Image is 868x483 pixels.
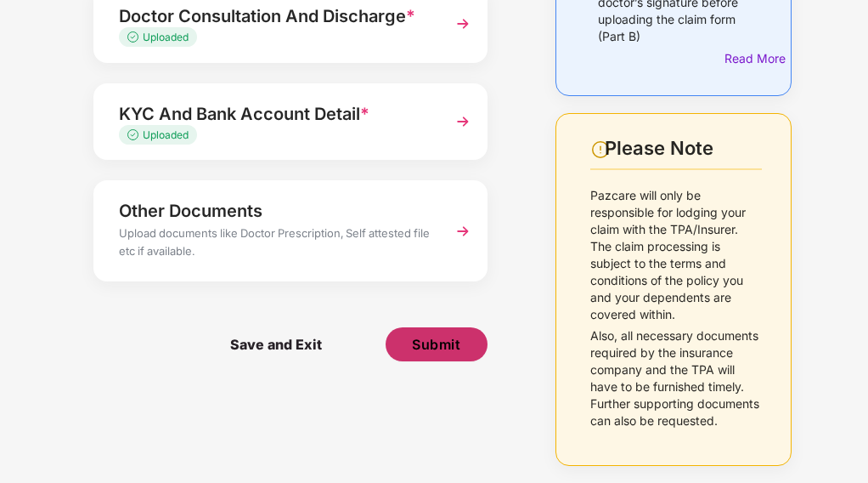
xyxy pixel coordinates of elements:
img: svg+xml;base64,PHN2ZyBpZD0iTmV4dCIgeG1sbnM9Imh0dHA6Ly93d3cudzMub3JnLzIwMDAvc3ZnIiB3aWR0aD0iMzYiIG... [448,216,478,247]
div: Please Note [605,137,762,160]
div: Other Documents [119,197,433,224]
p: Also, all necessary documents required by the insurance company and the TPA will have to be furni... [590,327,762,429]
img: svg+xml;base64,PHN2ZyB4bWxucz0iaHR0cDovL3d3dy53My5vcmcvMjAwMC9zdmciIHdpZHRoPSIxMy4zMzMiIGhlaWdodD... [127,129,143,140]
button: Submit [386,327,488,361]
img: svg+xml;base64,PHN2ZyB4bWxucz0iaHR0cDovL3d3dy53My5vcmcvMjAwMC9zdmciIHdpZHRoPSIxMy4zMzMiIGhlaWdodD... [127,31,143,43]
span: Submit [412,335,460,354]
div: Read More [724,49,762,68]
img: svg+xml;base64,PHN2ZyBpZD0iTmV4dCIgeG1sbnM9Imh0dHA6Ly93d3cudzMub3JnLzIwMDAvc3ZnIiB3aWR0aD0iMzYiIG... [448,9,478,39]
span: Uploaded [143,31,189,43]
span: Uploaded [143,128,189,141]
div: Doctor Consultation And Discharge [119,3,433,30]
p: Pazcare will only be responsible for lodging your claim with the TPA/Insurer. The claim processin... [590,187,762,323]
span: Save and Exit [213,327,339,361]
div: KYC And Bank Account Detail [119,100,433,128]
div: Upload documents like Doctor Prescription, Self attested file etc if available. [119,224,433,264]
img: svg+xml;base64,PHN2ZyBpZD0iV2FybmluZ18tXzI0eDI0IiBkYXRhLW5hbWU9Ildhcm5pbmcgLSAyNHgyNCIgeG1sbnM9Im... [590,139,611,160]
img: svg+xml;base64,PHN2ZyBpZD0iTmV4dCIgeG1sbnM9Imh0dHA6Ly93d3cudzMub3JnLzIwMDAvc3ZnIiB3aWR0aD0iMzYiIG... [448,106,478,137]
